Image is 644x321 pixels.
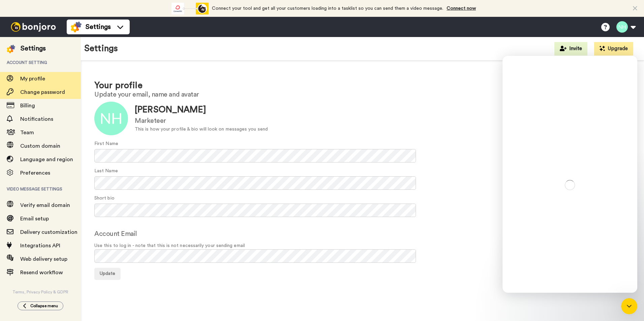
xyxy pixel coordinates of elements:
span: Integrations API [20,243,60,248]
img: settings-colored.svg [7,45,15,53]
button: Upgrade [594,42,633,56]
span: Preferences [20,170,50,176]
img: bj-logo-header-white.svg [8,22,59,32]
label: Account Email [94,229,137,239]
span: Delivery customization [20,229,77,235]
span: Settings [86,22,111,32]
span: Language and region [20,157,73,162]
span: Connect your tool and get all your customers loading into a tasklist so you can send them a video... [212,6,443,11]
h1: Settings [84,44,118,53]
span: Update [100,271,115,276]
span: My profile [20,76,45,81]
h1: Your profile [94,81,631,91]
iframe: Intercom live chat [621,298,637,314]
button: Invite [554,42,587,56]
iframe: Intercom live chat [503,56,637,293]
span: Collapse menu [30,303,58,309]
span: Billing [20,103,35,108]
span: Email setup [20,216,49,221]
span: Notifications [20,116,53,122]
div: Settings [21,44,46,53]
button: Update [94,268,121,280]
span: Team [20,130,34,135]
span: Resend workflow [20,270,63,275]
img: settings-colored.svg [71,22,82,32]
label: Last Name [94,168,118,175]
a: Connect now [447,6,476,11]
label: Short bio [94,195,115,202]
span: Custom domain [20,143,60,149]
span: Change password [20,90,65,95]
div: animation [171,3,208,14]
button: Collapse menu [18,301,63,310]
span: Use this to log in - note that this is not necessarily your sending email [94,242,631,249]
div: Marketeer [135,116,268,126]
span: Web delivery setup [20,256,67,262]
h2: Update your email, name and avatar [94,91,631,98]
div: [PERSON_NAME] [135,104,268,116]
span: Verify email domain [20,203,70,208]
label: First Name [94,140,118,147]
div: This is how your profile & bio will look on messages you send [135,126,268,133]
